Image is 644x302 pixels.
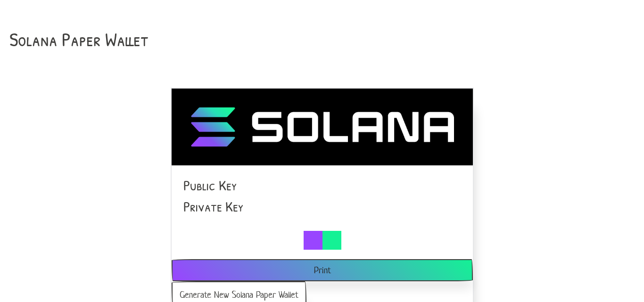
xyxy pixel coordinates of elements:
[9,28,635,50] h3: Solana Paper Wallet
[183,177,461,194] h4: Public Key
[172,89,473,165] img: Card example image
[183,198,461,215] h4: Private Key
[172,259,473,281] button: Print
